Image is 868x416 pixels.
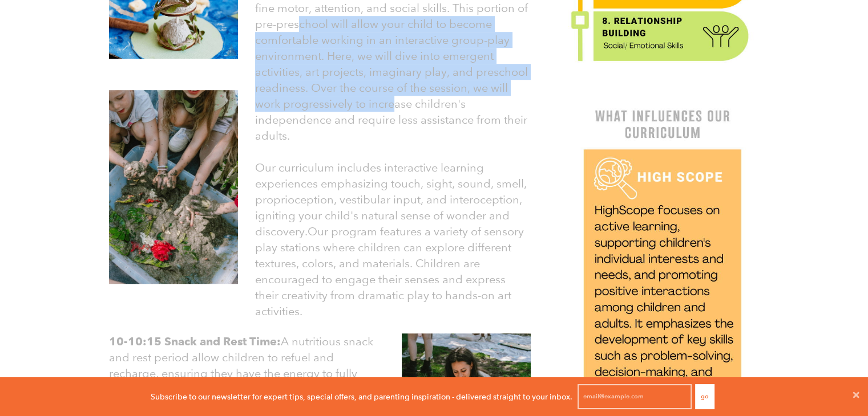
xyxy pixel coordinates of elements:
span: Our program features a variety of sensory play stations where children can explore different text... [255,225,524,318]
input: email@example.com [578,384,692,409]
button: Go [695,384,714,409]
strong: 10-10:15 Snack and Rest Time: [109,335,281,348]
font: Our curriculum includes interactive learning experiences emphasizing touch, sight, sound, smell, ... [255,161,527,238]
p: Subscribe to our newsletter for expert tips, special offers, and parenting inspiration - delivere... [151,390,572,403]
